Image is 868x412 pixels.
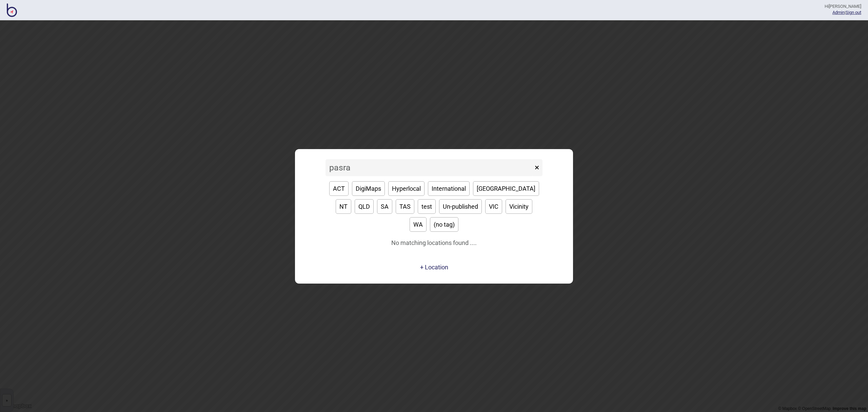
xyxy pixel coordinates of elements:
button: ACT [329,181,349,196]
button: test [418,199,436,214]
a: Admin [832,10,845,15]
button: VIC [485,199,502,214]
div: No matching locations found .... [391,237,477,261]
a: + Location [418,261,450,273]
button: × [531,159,542,176]
button: [GEOGRAPHIC_DATA] [473,181,539,196]
button: Un-published [439,199,482,214]
div: Hi [PERSON_NAME] [825,3,861,9]
button: NT [336,199,351,214]
img: BindiMaps CMS [7,3,17,17]
input: Search locations by tag + name [325,159,533,176]
span: | [832,10,846,15]
button: (no tag) [430,217,458,232]
button: + Location [420,264,448,271]
button: Vicinity [506,199,532,214]
button: TAS [396,199,414,214]
button: Sign out [846,10,861,15]
button: WA [410,217,427,232]
button: SA [377,199,392,214]
button: International [428,181,470,196]
button: Hyperlocal [388,181,425,196]
button: DigiMaps [352,181,385,196]
button: QLD [355,199,374,214]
